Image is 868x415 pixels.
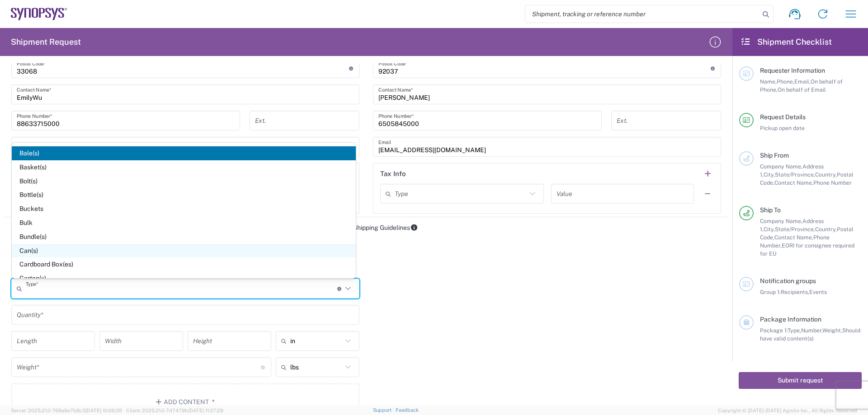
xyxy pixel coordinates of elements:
[11,408,122,413] span: Server: 2025.21.0-769a9a7b8c3
[774,179,813,186] span: Contact Name,
[775,171,815,178] span: State/Province,
[764,226,775,233] span: City,
[188,408,223,413] span: [DATE] 11:37:29
[12,202,356,216] span: Buckets
[126,408,223,413] span: Client: 2025.21.0-7d7479b
[822,327,842,334] span: Weight,
[760,327,788,334] span: Package 1:
[809,289,827,295] span: Events
[815,226,837,233] span: Country,
[12,160,356,174] span: Basket(s)
[760,152,789,159] span: Ship From
[774,234,813,241] span: Contact Name,
[396,407,419,413] a: Feedback
[373,407,396,413] a: Support
[760,78,777,85] span: Name,
[380,169,406,178] h2: Tax Info
[778,86,826,93] span: On behalf of Email
[12,230,356,244] span: Bundle(s)
[760,218,802,224] span: Company Name,
[760,67,825,74] span: Requester Information
[777,78,794,85] span: Phone,
[741,37,832,47] h2: Shipment Checklist
[815,171,837,178] span: Country,
[85,408,122,413] span: [DATE] 10:09:35
[525,5,759,23] input: Shipment, tracking or reference number
[788,327,801,334] span: Type,
[11,37,81,47] h2: Shipment Request
[775,226,815,233] span: State/Province,
[739,372,862,389] button: Submit request
[760,113,806,121] span: Request Details
[12,174,356,188] span: Bolt(s)
[12,271,356,285] span: Carton(s)
[760,163,802,170] span: Company Name,
[760,242,854,257] span: EORI for consignee required for EU
[12,257,356,271] span: Cardboard Box(es)
[12,216,356,230] span: Bulk
[5,244,299,252] em: Total shipment is made up of 1 package(s) containing 0 piece(s) weighing 0 and a total value of 0...
[794,78,811,85] span: Email,
[718,406,857,415] span: Copyright © [DATE]-[DATE] Agistix Inc., All Rights Reserved
[760,206,781,214] span: Ship To
[764,171,775,178] span: City,
[813,179,852,186] span: Phone Number
[12,188,356,202] span: Bottle(s)
[12,146,356,160] span: Bale(s)
[760,125,805,131] span: Pickup open date
[760,289,781,295] span: Group 1:
[5,224,728,232] div: International Shipping Guidelines
[760,316,821,323] span: Package Information
[801,327,822,334] span: Number,
[781,289,809,295] span: Recipients,
[760,277,816,284] span: Notification groups
[12,244,356,258] span: Can(s)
